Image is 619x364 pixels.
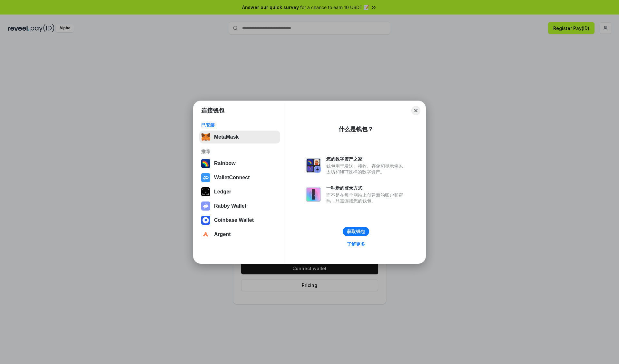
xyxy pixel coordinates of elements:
[201,187,210,196] img: svg+xml,%3Csvg%20xmlns%3D%22http%3A%2F%2Fwww.w3.org%2F2000%2Fsvg%22%20width%3D%2228%22%20height%3...
[339,125,373,133] div: 什么是钱包？
[201,202,210,211] img: svg+xml,%3Csvg%20xmlns%3D%22http%3A%2F%2Fwww.w3.org%2F2000%2Fsvg%22%20fill%3D%22none%22%20viewBox...
[411,106,420,115] button: Close
[199,171,280,184] button: WalletConnect
[201,122,278,128] div: 已安装
[347,241,365,247] div: 了解更多
[306,158,321,173] img: svg+xml,%3Csvg%20xmlns%3D%22http%3A%2F%2Fwww.w3.org%2F2000%2Fsvg%22%20fill%3D%22none%22%20viewBox...
[214,203,246,209] div: Rabby Wallet
[326,163,406,175] div: 钱包用于发送、接收、存储和显示像以太坊和NFT这样的数字资产。
[199,200,280,212] button: Rabby Wallet
[199,228,280,241] button: Argent
[201,149,278,154] div: 推荐
[214,189,231,195] div: Ledger
[201,107,224,114] h1: 连接钱包
[199,185,280,198] button: Ledger
[326,185,406,191] div: 一种新的登录方式
[201,216,210,225] img: svg+xml,%3Csvg%20width%3D%2228%22%20height%3D%2228%22%20viewBox%3D%220%200%2028%2028%22%20fill%3D...
[214,134,239,140] div: MetaMask
[214,161,236,166] div: Rainbow
[343,240,369,248] a: 了解更多
[201,230,210,239] img: svg+xml,%3Csvg%20width%3D%2228%22%20height%3D%2228%22%20viewBox%3D%220%200%2028%2028%22%20fill%3D...
[201,133,210,142] img: svg+xml,%3Csvg%20fill%3D%22none%22%20height%3D%2233%22%20viewBox%3D%220%200%2035%2033%22%20width%...
[326,156,406,162] div: 您的数字资产之家
[214,217,254,223] div: Coinbase Wallet
[347,229,365,234] div: 获取钱包
[199,131,280,143] button: MetaMask
[214,231,231,237] div: Argent
[214,175,250,181] div: WalletConnect
[201,159,210,168] img: svg+xml,%3Csvg%20width%3D%22120%22%20height%3D%22120%22%20viewBox%3D%220%200%20120%20120%22%20fil...
[343,227,369,236] button: 获取钱包
[326,192,406,204] div: 而不是在每个网站上创建新的账户和密码，只需连接您的钱包。
[199,214,280,227] button: Coinbase Wallet
[199,157,280,170] button: Rainbow
[201,173,210,182] img: svg+xml,%3Csvg%20width%3D%2228%22%20height%3D%2228%22%20viewBox%3D%220%200%2028%2028%22%20fill%3D...
[306,187,321,202] img: svg+xml,%3Csvg%20xmlns%3D%22http%3A%2F%2Fwww.w3.org%2F2000%2Fsvg%22%20fill%3D%22none%22%20viewBox...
